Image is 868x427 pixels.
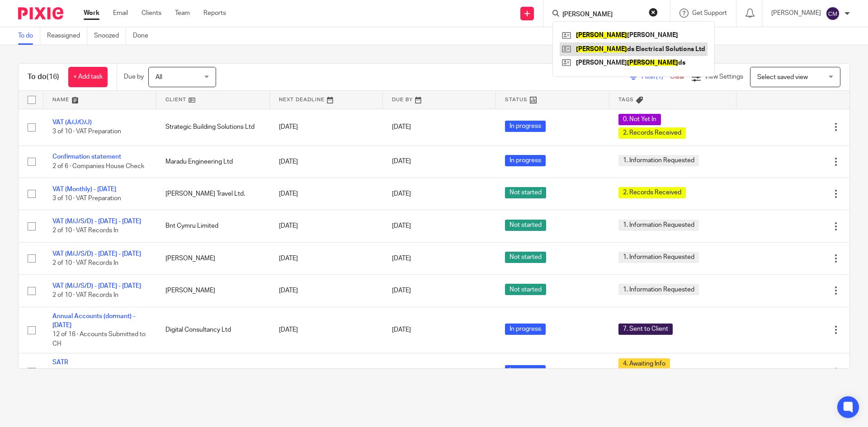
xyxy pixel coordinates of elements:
[618,358,670,370] span: 4. Awaiting Info
[52,283,141,289] a: VAT (M/J/S/D) - [DATE] - [DATE]
[156,275,269,307] td: [PERSON_NAME]
[392,255,411,262] span: [DATE]
[505,324,546,335] span: In progress
[270,210,383,242] td: [DATE]
[270,145,383,178] td: [DATE]
[618,114,661,125] span: 0. Not Yet In
[156,178,269,210] td: [PERSON_NAME] Travel Ltd.
[270,178,383,210] td: [DATE]
[52,228,118,234] span: 2 of 10 · VAT Records In
[505,187,546,198] span: Not started
[618,324,673,335] span: 7. Sent to Client
[505,284,546,295] span: Not started
[704,74,743,80] span: View Settings
[392,124,411,130] span: [DATE]
[142,9,161,18] a: Clients
[156,145,269,178] td: Maradu Engineering Ltd
[156,74,162,80] span: All
[392,191,411,197] span: [DATE]
[203,9,226,18] a: Reports
[156,210,269,242] td: Bnt Cymru Limited
[618,127,686,139] span: 2. Records Received
[156,242,269,274] td: [PERSON_NAME]
[618,155,699,166] span: 1. Information Requested
[618,220,699,231] span: 1. Information Requested
[47,73,59,80] span: (16)
[771,9,821,18] p: [PERSON_NAME]
[156,353,269,390] td: [PERSON_NAME]
[561,11,643,19] input: Search
[505,365,546,376] span: In progress
[618,252,699,263] span: 1. Information Requested
[270,275,383,307] td: [DATE]
[52,260,118,266] span: 2 of 10 · VAT Records In
[692,10,727,16] span: Get Support
[84,9,99,18] a: Work
[392,223,411,229] span: [DATE]
[133,27,155,45] a: Done
[505,121,546,132] span: In progress
[505,155,546,166] span: In progress
[52,313,135,328] a: Annual Accounts (dormant) - [DATE]
[392,327,411,333] span: [DATE]
[175,9,190,18] a: Team
[52,359,68,366] a: SATR
[649,8,658,17] button: Clear
[94,27,126,45] a: Snoozed
[52,119,92,126] a: VAT (A/J/O/J)
[52,218,141,225] a: VAT (M/J/S/D) - [DATE] - [DATE]
[52,186,116,192] a: VAT (Monthly) - [DATE]
[392,159,411,165] span: [DATE]
[18,27,40,45] a: To do
[113,9,128,18] a: Email
[18,7,63,19] img: Pixie
[68,67,108,87] a: + Add task
[270,307,383,353] td: [DATE]
[28,72,59,82] h1: To do
[52,251,141,257] a: VAT (M/J/S/D) - [DATE] - [DATE]
[618,284,699,295] span: 1. Information Requested
[656,74,663,80] span: (1)
[156,109,269,145] td: Strategic Building Solutions Ltd
[52,129,121,135] span: 3 of 10 · VAT Preparation
[52,154,121,160] a: Confirmation statement
[52,332,146,347] span: 12 of 16 · Accounts Submitted to CH
[757,74,808,80] span: Select saved view
[52,195,121,202] span: 3 of 10 · VAT Preparation
[270,242,383,274] td: [DATE]
[618,187,686,198] span: 2. Records Received
[670,74,685,80] a: Clear
[505,252,546,263] span: Not started
[124,72,144,81] p: Due by
[505,220,546,231] span: Not started
[392,287,411,294] span: [DATE]
[156,307,269,353] td: Digital Consultancy Ltd
[826,6,840,21] img: svg%3E
[618,97,634,102] span: Tags
[270,109,383,145] td: [DATE]
[270,353,383,390] td: [DATE]
[642,74,670,80] span: Filter
[52,292,118,299] span: 2 of 10 · VAT Records In
[47,27,87,45] a: Reassigned
[52,163,144,169] span: 2 of 6 · Companies House Check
